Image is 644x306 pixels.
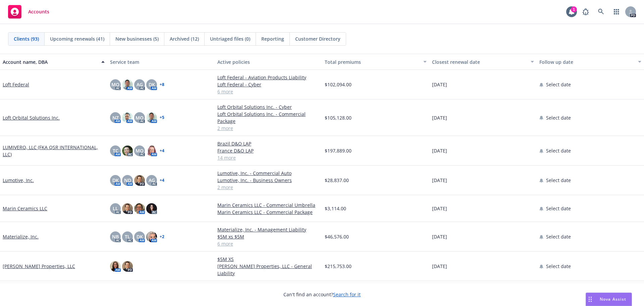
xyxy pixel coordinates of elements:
span: AG [149,177,155,184]
span: $3,114.00 [325,205,346,212]
span: Upcoming renewals (41) [50,35,104,42]
span: Select date [546,147,571,154]
img: photo [146,112,157,123]
img: photo [122,145,133,156]
span: [DATE] [432,233,447,240]
span: Clients (93) [14,35,39,42]
img: photo [122,79,133,90]
div: Account name, DBA [3,58,97,65]
span: $46,576.00 [325,233,349,240]
a: Marin Ceramics LLC [3,205,47,212]
span: DK [149,81,155,88]
span: [DATE] [432,205,447,212]
div: Total premiums [325,58,419,65]
img: photo [146,231,157,242]
img: photo [134,175,145,186]
span: $215,753.00 [325,263,352,270]
span: Select date [546,114,571,121]
button: Follow up date [537,54,644,70]
div: Follow up date [539,58,634,65]
a: Lumotive, Inc. - Commercial Auto [217,170,319,177]
span: AG [137,81,143,88]
span: Select date [546,205,571,212]
a: Search for it [333,291,361,298]
span: [DATE] [432,81,447,88]
button: Total premiums [322,54,429,70]
a: + 8 [160,83,164,87]
span: MQ [136,147,144,154]
a: Materialize, Inc. - Management Liability [217,226,319,233]
a: Search [594,5,608,18]
div: Service team [110,58,212,65]
span: [DATE] [432,263,447,270]
button: Closest renewal date [429,54,537,70]
span: Untriaged files (0) [210,35,250,42]
img: photo [146,203,157,214]
a: Loft Federal - Aviation Products Liability [217,74,319,81]
img: photo [122,261,133,272]
img: photo [122,112,133,123]
a: 2 more [217,184,319,191]
img: photo [134,203,145,214]
a: Materialize, Inc. [3,233,39,240]
div: 1 [571,6,577,12]
a: 6 more [217,240,319,247]
a: Lumotive, Inc. - Business Owners [217,177,319,184]
a: Marin Ceramics LLC - Commercial Umbrella [217,202,319,209]
span: DK [137,233,143,240]
a: + 4 [160,149,164,153]
a: Switch app [610,5,623,18]
a: $5M XS [217,256,319,263]
a: Loft Federal - Cyber [217,81,319,88]
a: + 2 [160,235,164,239]
span: DK [112,177,119,184]
span: MQ [111,81,119,88]
a: 6 more [217,88,319,95]
span: Reporting [261,35,284,42]
span: NZ [112,114,119,121]
span: [DATE] [432,177,447,184]
span: [DATE] [432,114,447,121]
a: Report a Bug [579,5,592,18]
a: 2 more [217,125,319,132]
span: Select date [546,233,571,240]
a: Loft Federal [3,81,29,88]
span: Customer Directory [295,35,340,42]
span: Select date [546,263,571,270]
a: [PERSON_NAME] Properties, LLC [3,263,75,270]
a: 14 more [217,154,319,161]
span: [DATE] [432,147,447,154]
a: $5M xs $5M [217,233,319,240]
a: [PERSON_NAME] Properties, LLC - General Liability [217,263,319,277]
a: Brazil D&O LAP [217,140,319,147]
button: Nova Assist [586,293,632,306]
span: NB [112,233,119,240]
a: + 5 [160,116,164,120]
div: Active policies [217,58,319,65]
a: Loft Orbital Solutions Inc. [3,114,60,121]
span: Select date [546,81,571,88]
img: photo [146,145,157,156]
span: Archived (12) [170,35,199,42]
span: $197,889.00 [325,147,352,154]
span: MQ [136,114,144,121]
a: Loft Orbital Solutions Inc. - Cyber [217,103,319,111]
div: Closest renewal date [432,58,527,65]
a: Marin Ceramics LLC - Commercial Package [217,209,319,216]
span: Accounts [28,9,49,14]
a: Accounts [5,2,52,21]
span: Select date [546,177,571,184]
img: photo [110,261,121,272]
span: Can't find an account? [283,291,361,298]
a: Lumotive, Inc. [3,177,34,184]
span: ND [124,177,131,184]
span: New businesses (5) [115,35,159,42]
img: photo [122,203,133,214]
span: LL [113,205,118,212]
a: France D&O LAP [217,147,319,154]
span: TC [113,147,118,154]
button: Service team [107,54,215,70]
